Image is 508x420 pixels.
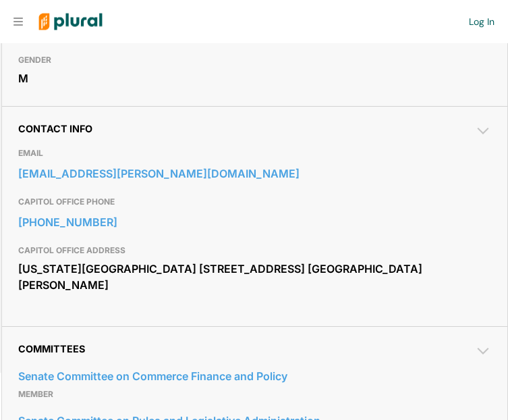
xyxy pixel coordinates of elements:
span: Committees [18,343,85,355]
a: Senate Committee on Commerce Finance and Policy [18,366,491,386]
p: member [18,386,491,402]
a: Log In [469,16,495,28]
div: [US_STATE][GEOGRAPHIC_DATA] [STREET_ADDRESS] [GEOGRAPHIC_DATA][PERSON_NAME] [18,259,491,295]
h3: EMAIL [18,145,491,161]
img: Logo for Plural [28,1,113,43]
div: M [18,68,491,88]
h3: GENDER [18,52,491,68]
h3: CAPITOL OFFICE ADDRESS [18,242,491,259]
span: Contact Info [18,123,92,134]
h3: CAPITOL OFFICE PHONE [18,194,491,210]
a: [EMAIL_ADDRESS][PERSON_NAME][DOMAIN_NAME] [18,163,491,184]
a: [PHONE_NUMBER] [18,212,491,232]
